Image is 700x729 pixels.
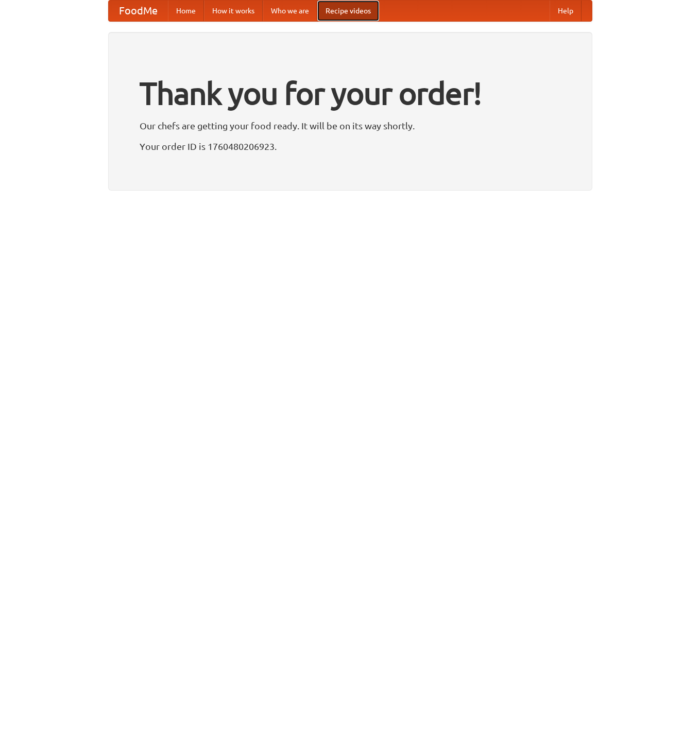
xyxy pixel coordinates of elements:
[109,1,168,21] a: FoodMe
[140,69,561,118] h1: Thank you for your order!
[263,1,317,21] a: Who we are
[168,1,204,21] a: Home
[140,118,561,133] p: Our chefs are getting your food ready. It will be on its way shortly.
[550,1,582,21] a: Help
[204,1,263,21] a: How it works
[317,1,379,21] a: Recipe videos
[140,139,561,154] p: Your order ID is 1760480206923.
